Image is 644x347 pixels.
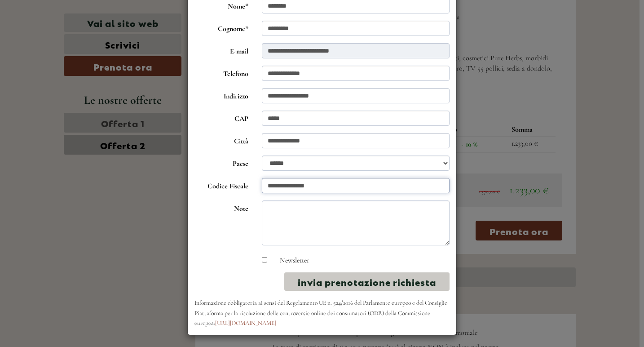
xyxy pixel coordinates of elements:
[271,255,309,266] label: Newsletter
[188,21,255,34] label: Cognome*
[7,24,124,52] div: Buon giorno, come possiamo aiutarla?
[13,26,120,33] div: [GEOGRAPHIC_DATA]
[188,156,255,169] label: Paese
[284,272,450,291] button: invia prenotazione richiesta
[194,299,447,327] small: Informazione obbligatoria ai sensi del Regolamento UE n. 524/2016 del Parlamento europeo e del Co...
[188,133,255,147] label: Città
[188,66,255,79] label: Telefono
[188,178,255,191] label: Codice Fiscale
[188,111,255,124] label: CAP
[161,7,193,22] div: [DATE]
[301,233,354,253] button: Invia
[188,200,255,214] label: Note
[215,319,276,327] a: [URL][DOMAIN_NAME]
[188,88,255,102] label: Indirizzo
[13,44,120,50] small: 08:41
[188,43,255,57] label: E-mail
